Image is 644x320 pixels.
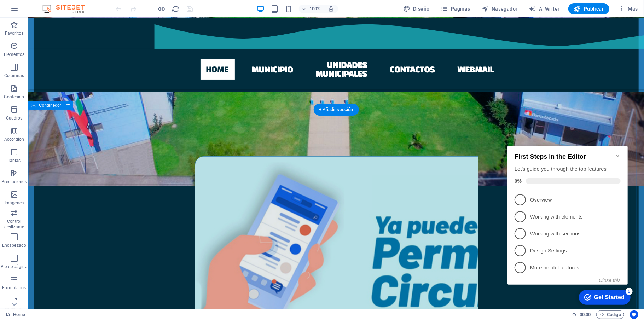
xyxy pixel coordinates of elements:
p: Contenido [4,94,24,100]
span: Diseño [403,5,430,12]
p: Cuadros [6,115,23,121]
li: More helpful features [3,123,123,140]
button: Haz clic para salir del modo de previsualización y seguir editando [157,5,166,13]
p: Accordion [4,136,24,142]
p: Tablas [8,158,21,163]
button: Páginas [438,3,473,14]
span: : [585,312,586,317]
button: Publicar [568,3,610,14]
p: Overview [25,60,110,68]
i: Volver a cargar página [172,5,180,13]
p: Encabezado [2,243,26,248]
button: Close this [94,141,116,147]
button: Usercentrics [630,310,638,319]
li: Overview [3,55,123,72]
div: Let's guide you through the top features [10,29,116,37]
span: 0% [10,42,21,48]
div: Minimize checklist [110,17,116,23]
div: + Añadir sección [313,104,359,116]
span: 00 00 [580,310,591,319]
p: Columnas [4,73,24,78]
div: Get Started [89,158,120,164]
h6: Tiempo de la sesión [572,310,591,319]
p: Favoritos [5,30,23,36]
h2: First Steps in the Editor [10,17,116,24]
div: Diseño (Ctrl+Alt+Y) [400,3,433,14]
button: Navegador [479,3,521,14]
p: Design Settings [25,111,110,118]
span: AI Writer [529,5,560,12]
button: AI Writer [526,3,563,14]
span: Publicar [574,5,604,12]
span: Código [599,310,621,319]
span: Más [618,5,638,12]
div: 5 [121,152,128,159]
button: Más [615,3,641,14]
button: Código [596,310,624,319]
p: Working with sections [25,94,110,101]
p: Pie de página [1,264,27,269]
li: Working with elements [3,72,123,89]
span: Páginas [441,5,470,12]
p: Formularios [2,285,26,291]
p: More helpful features [25,128,110,135]
button: Diseño [400,3,433,14]
i: Al redimensionar, ajustar el nivel de zoom automáticamente para ajustarse al dispositivo elegido. [328,6,334,12]
span: Navegador [482,5,518,12]
a: Haz clic para cancelar la selección y doble clic para abrir páginas [6,310,25,319]
button: reload [172,5,180,13]
p: Imágenes [5,200,24,206]
button: 100% [299,5,324,13]
p: Working with elements [25,77,110,85]
span: Contenedor [39,103,61,107]
h6: 100% [309,5,321,13]
p: Prestaciones [1,179,27,185]
p: Elementos [4,52,24,57]
img: Editor Logo [41,5,94,13]
li: Design Settings [3,106,123,123]
li: Working with sections [3,89,123,106]
div: Get Started 5 items remaining, 0% complete [74,154,126,169]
